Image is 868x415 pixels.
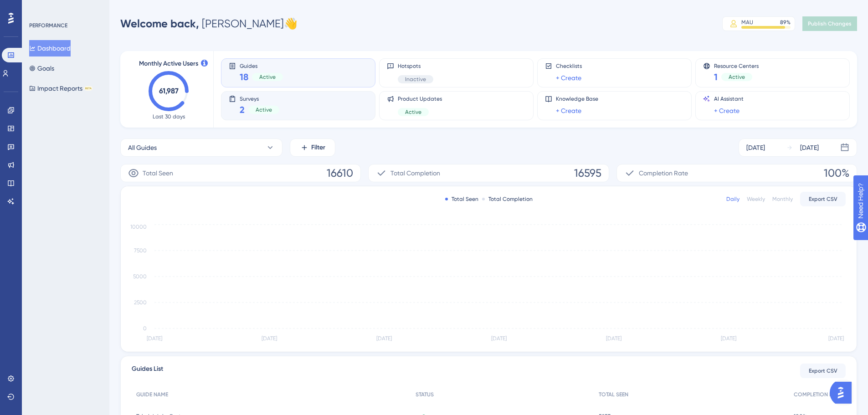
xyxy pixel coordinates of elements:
span: Export CSV [809,195,837,203]
span: Guides List [132,364,163,378]
span: 2 [240,103,245,116]
tspan: [DATE] [491,335,507,342]
a: + Create [556,72,581,83]
div: PERFORMANCE [29,22,67,29]
tspan: 5000 [133,273,147,280]
div: MAU [741,19,753,26]
text: 61,987 [159,87,179,95]
span: Active [256,106,272,113]
tspan: [DATE] [721,335,736,342]
div: Daily [726,195,740,203]
tspan: [DATE] [606,335,621,342]
div: Monthly [772,195,793,203]
span: Active [729,73,745,81]
span: Total Seen [143,168,173,179]
span: Knowledge Base [556,95,598,102]
span: 16610 [327,166,353,180]
span: 1 [714,71,718,83]
tspan: [DATE] [262,335,277,342]
span: All Guides [128,142,157,153]
span: Welcome back, [120,17,199,30]
tspan: [DATE] [376,335,392,342]
div: Total Completion [482,195,533,203]
span: TOTAL SEEN [599,391,628,398]
tspan: 2500 [134,299,147,306]
span: Monthly Active Users [139,58,198,69]
span: Publish Changes [808,20,852,27]
tspan: 0 [143,325,147,332]
div: Weekly [747,195,765,203]
span: Export CSV [809,367,837,374]
tspan: 7500 [134,247,147,254]
a: + Create [556,105,581,116]
span: Inactive [405,76,426,83]
span: Product Updates [398,95,442,102]
div: BETA [84,86,92,91]
tspan: [DATE] [147,335,162,342]
div: [DATE] [800,142,819,153]
span: Checklists [556,62,582,70]
tspan: [DATE] [828,335,844,342]
span: STATUS [416,391,434,398]
button: Export CSV [800,192,846,206]
span: Completion Rate [639,168,688,179]
button: Export CSV [800,364,846,378]
button: Filter [290,138,335,157]
button: Impact ReportsBETA [29,80,92,97]
tspan: 10000 [130,224,147,230]
span: Last 30 days [153,113,185,120]
button: Goals [29,60,54,77]
div: 89 % [780,19,791,26]
span: Active [259,73,276,81]
span: COMPLETION RATE [794,391,841,398]
div: [PERSON_NAME] 👋 [120,16,298,31]
span: Guides [240,62,283,69]
span: GUIDE NAME [136,391,168,398]
iframe: UserGuiding AI Assistant Launcher [830,379,857,406]
div: Total Seen [445,195,478,203]
button: Dashboard [29,40,71,56]
span: Hotspots [398,62,433,70]
span: 16595 [574,166,601,180]
span: Need Help? [21,2,57,13]
span: Resource Centers [714,62,759,69]
a: + Create [714,105,740,116]
button: All Guides [120,138,282,157]
button: Publish Changes [802,16,857,31]
span: Surveys [240,95,279,102]
span: Total Completion [390,168,440,179]
span: Filter [311,142,325,153]
span: Active [405,108,421,116]
span: AI Assistant [714,95,744,102]
span: 18 [240,71,248,83]
span: 100% [824,166,849,180]
div: [DATE] [746,142,765,153]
